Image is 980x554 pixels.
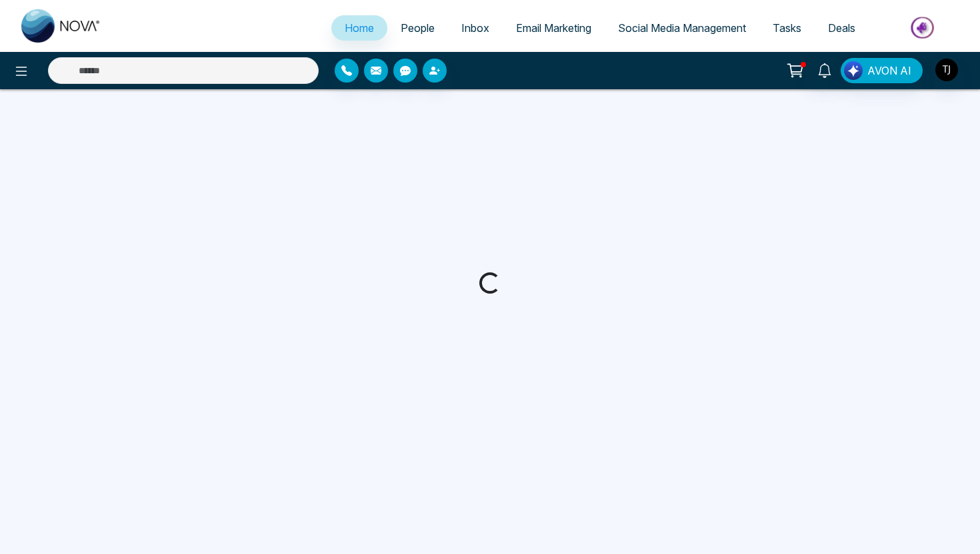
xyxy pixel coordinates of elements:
a: Home [331,15,387,41]
img: Market-place.gif [875,13,972,43]
span: Email Marketing [516,21,591,35]
a: Tasks [759,15,815,41]
img: User Avatar [935,59,958,81]
span: People [401,21,435,35]
a: Email Marketing [503,15,605,41]
span: Tasks [773,21,801,35]
span: Inbox [461,21,489,35]
a: Deals [815,15,869,41]
span: Home [345,21,374,35]
span: Social Media Management [618,21,746,35]
a: Inbox [448,15,503,41]
img: Lead Flow [844,61,863,80]
button: AVON AI [841,58,923,83]
span: AVON AI [867,63,911,79]
a: People [387,15,448,41]
a: Social Media Management [605,15,759,41]
span: Deals [828,21,855,35]
img: Nova CRM Logo [21,9,101,43]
